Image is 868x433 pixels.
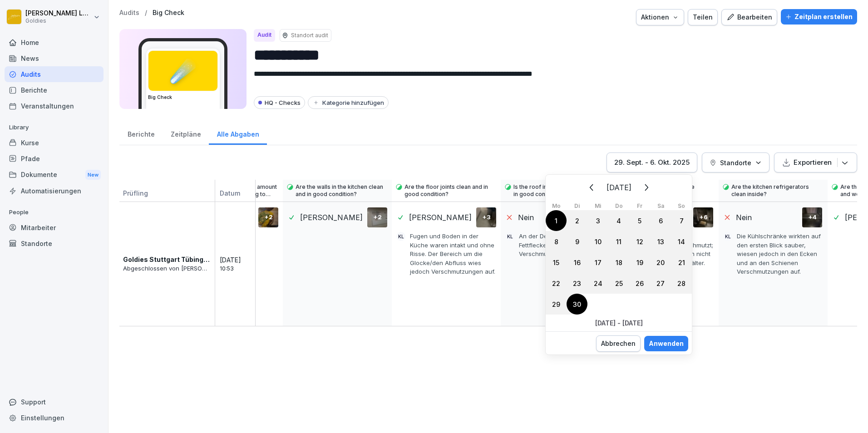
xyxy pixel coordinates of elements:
a: Pfade [5,151,104,167]
div: Home [5,34,104,50]
a: Veranstaltungen [5,98,104,114]
button: Teilen [688,9,718,25]
div: Dienstag, 23. September 2025 ausgewählt [567,273,587,294]
div: 5 [629,210,650,231]
div: Montag, 8. September 2025 ausgewählt [546,231,567,252]
p: Audits [119,9,139,17]
p: Nein [736,212,752,223]
div: Bearbeiten [726,12,772,22]
div: 29 [546,294,567,315]
div: Sonntag, 7. September 2025 ausgewählt [671,210,692,231]
a: Kurse [5,135,104,151]
p: [PERSON_NAME] [300,212,363,223]
div: Donnerstag, 18. September 2025 ausgewählt [608,252,629,273]
p: Prüfling [119,188,210,202]
th: Mi [587,202,608,210]
div: Alle Abgaben [209,122,267,145]
button: Anwenden [644,336,688,351]
button: Abbrechen [596,335,641,352]
div: Donnerstag, 25. September 2025 ausgewählt [608,273,629,294]
a: Berichte [119,122,163,145]
p: Are the floor joints clean and in good condition? [404,183,497,198]
div: 4 [608,210,629,231]
div: Automatisierungen [5,183,104,199]
div: Audit [254,29,275,42]
a: Einstellungen [5,410,104,426]
a: Standorte [5,236,104,251]
button: Zeitplan erstellen [781,9,857,25]
div: Donnerstag, 4. September 2025 ausgewählt [608,210,629,231]
p: Goldies [25,18,92,24]
p: Abgeschlossen von [PERSON_NAME] [123,264,210,273]
div: Anwenden [649,339,684,349]
div: Mittwoch, 3. September 2025 ausgewählt [587,210,608,231]
div: 9 [567,231,587,252]
div: Abbrechen [601,339,636,349]
div: Sonntag, 28. September 2025 ausgewählt [671,273,692,294]
div: Support [5,394,104,410]
div: Samstag, 27. September 2025 ausgewählt [650,273,671,294]
button: Aktionen [636,9,684,25]
div: 2 [567,210,587,231]
div: 15 [546,252,567,273]
div: Donnerstag, 11. September 2025 ausgewählt [608,231,629,252]
p: 10:53 [220,265,261,273]
div: 10 [587,231,608,252]
p: [DATE] - [DATE] [546,318,692,328]
div: 6 [650,210,671,231]
div: 17 [587,252,608,273]
div: Freitag, 26. September 2025 ausgewählt [629,273,650,294]
div: + 3 [476,207,496,227]
p: Standort audit [291,31,328,39]
a: News [5,50,104,66]
div: Montag, 22. September 2025 ausgewählt [546,273,567,294]
div: Freitag, 5. September 2025 ausgewählt [629,210,650,231]
div: Montag, 15. September 2025 ausgewählt [546,252,567,273]
div: Mittwoch, 24. September 2025 ausgewählt [587,273,608,294]
a: Audits [5,66,104,82]
div: Ausgewählter Bereich: Montag, 1 bis Dienstag, 30. September 2025, Montag, 1. September 2025 ausge... [546,210,567,231]
p: Library [5,120,104,135]
th: Mo [546,202,567,210]
div: 1 [546,210,567,231]
div: 18 [608,252,629,273]
a: Mitarbeiter [5,220,104,236]
a: DokumenteNew [5,167,104,183]
div: 30 [567,294,587,315]
div: 22 [546,273,567,294]
div: 23 [567,273,587,294]
a: Berichte [5,82,104,98]
p: Exportieren [794,157,832,167]
th: Fr [629,202,650,210]
table: September 2025 [546,202,692,315]
div: Dienstag, 16. September 2025 ausgewählt [567,252,587,273]
th: So [671,202,692,210]
div: 19 [629,252,650,273]
div: 20 [650,252,671,273]
button: Standorte [702,153,769,172]
div: 14 [671,231,692,252]
div: + 4 [802,207,822,227]
p: [DATE] [220,255,261,265]
div: 24 [587,273,608,294]
button: 29. Sept. - 6. Okt. 2025 [607,153,697,172]
div: 16 [567,252,587,273]
div: Mittwoch, 10. September 2025 ausgewählt [587,231,608,252]
div: 11 [608,231,629,252]
div: Sonntag, 14. September 2025 ausgewählt [671,231,692,252]
p: Are the walls in the kitchen clean and in good condition? [296,183,388,198]
div: + 2 [367,207,387,227]
p: [PERSON_NAME] [409,212,472,223]
div: September 2025 [546,177,692,315]
div: HQ - Checks [254,96,305,109]
div: KL [396,232,405,241]
div: 3 [587,210,608,231]
a: Big Check [153,9,184,17]
div: Sonntag, 21. September 2025 ausgewählt [671,252,692,273]
div: Teilen [693,12,713,22]
div: 21 [671,252,692,273]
